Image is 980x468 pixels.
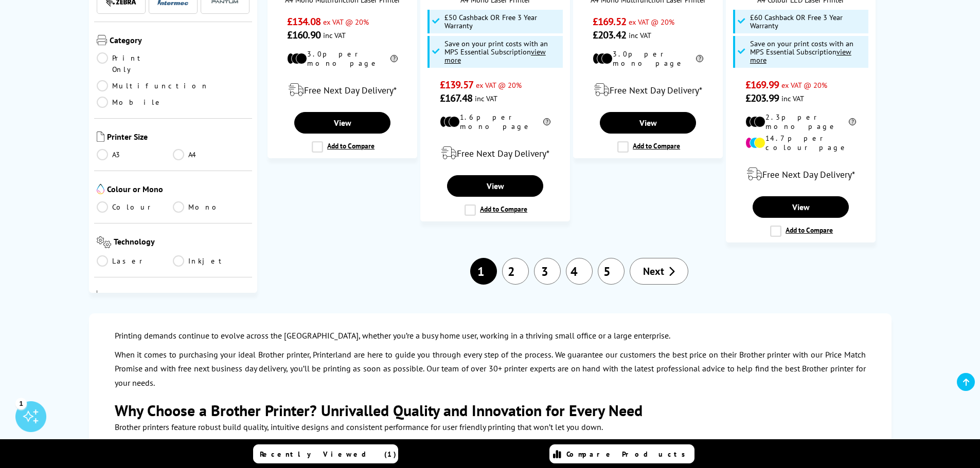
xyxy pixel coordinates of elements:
span: ex VAT @ 20% [781,80,827,90]
a: View [447,175,543,197]
span: £169.99 [745,78,779,91]
div: 1 [15,398,27,409]
span: £134.08 [287,15,320,28]
img: Colour or Mono [97,184,104,194]
span: Next [643,265,664,278]
a: View [600,112,696,134]
span: £169.52 [593,15,626,28]
div: modal_delivery [426,139,564,167]
span: Printer Size [107,132,250,144]
span: Recently Viewed (1) [260,450,397,459]
a: Laser [97,255,173,267]
a: 5 [598,258,625,285]
a: 3 [534,258,561,285]
img: Technology [97,236,112,248]
p: Printing demands continue to evolve across the [GEOGRAPHIC_DATA], whether you’re a busy home user... [115,329,866,343]
a: 2 [502,258,529,285]
div: modal_delivery [579,76,717,104]
li: 3.0p per mono page [287,49,398,68]
li: 3.0p per mono page [593,49,703,68]
div: modal_delivery [732,160,870,189]
span: ex VAT @ 20% [629,17,674,27]
span: inc VAT [323,30,346,40]
span: £167.48 [440,91,472,105]
span: inc VAT [629,30,651,40]
a: View [753,196,848,218]
span: inc VAT [781,93,804,103]
li: 14.7p per colour page [745,134,856,152]
span: ex VAT @ 20% [476,80,522,90]
label: Add to Compare [312,141,375,153]
span: £203.42 [593,28,626,42]
img: Printer Size [97,132,104,142]
a: Colour [97,201,173,213]
span: £60 Cashback OR Free 3 Year Warranty [750,13,866,30]
p: Brother printers feature robust build quality, intuitive designs and consistent performance for u... [115,420,866,434]
div: modal_delivery [273,76,412,104]
span: Category [110,35,250,47]
li: 2.3p per mono page [745,113,856,131]
a: Mono [173,201,250,213]
span: £50 Cashback OR Free 3 Year Warranty [444,13,561,30]
span: Save on your print costs with an MPS Essential Subscription [750,39,853,65]
span: Technology [114,236,250,250]
a: 4 [566,258,593,285]
a: Multifunction [97,80,209,91]
img: Running Costs [97,290,109,301]
u: view more [750,47,851,65]
span: £203.99 [745,91,779,105]
span: Compare Products [566,450,691,459]
a: A4 [173,149,250,160]
span: Colour or Mono [107,184,250,196]
a: Next [630,258,688,285]
li: 1.6p per mono page [440,113,550,131]
a: Mobile [97,97,173,108]
u: view more [444,47,546,65]
p: When it comes to purchasing your ideal Brother printer, Printerland are here to guide you through... [115,348,866,390]
a: Compare Products [549,444,694,463]
span: £160.90 [287,28,320,42]
span: Save on your print costs with an MPS Essential Subscription [444,39,548,65]
a: A3 [97,149,173,160]
a: View [294,112,390,134]
a: Inkjet [173,255,250,267]
span: Running Costs [111,290,250,303]
label: Add to Compare [770,226,833,237]
img: Category [97,35,107,45]
a: Recently Viewed (1) [253,444,398,463]
a: Print Only [97,52,173,75]
h2: Why Choose a Brother Printer? Unrivalled Quality and Innovation for Every Need [115,400,866,420]
span: £139.57 [440,78,473,91]
span: inc VAT [475,93,497,103]
label: Add to Compare [617,141,680,153]
span: ex VAT @ 20% [323,17,369,27]
label: Add to Compare [465,204,527,216]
